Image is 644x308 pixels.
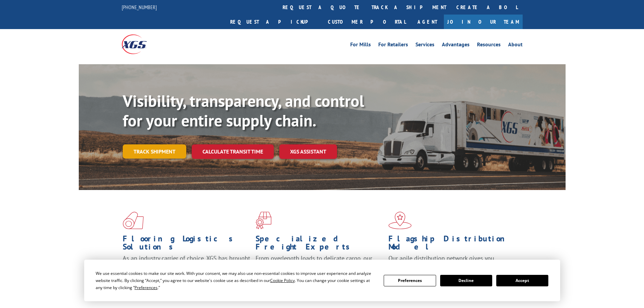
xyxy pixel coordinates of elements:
[123,212,144,229] img: xgs-icon-total-supply-chain-intelligence-red
[440,275,492,286] button: Decline
[477,42,501,49] a: Resources
[122,4,157,10] a: [PHONE_NUMBER]
[384,275,436,286] button: Preferences
[123,254,250,278] span: As an industry carrier of choice, XGS has brought innovation and dedication to flooring logistics...
[256,212,271,229] img: xgs-icon-focused-on-flooring-red
[411,15,444,29] a: Agent
[350,42,371,49] a: For Mills
[323,15,411,29] a: Customer Portal
[123,235,251,254] h1: Flooring Logistics Solutions
[442,42,470,49] a: Advantages
[444,15,523,29] a: Join Our Team
[388,235,516,254] h1: Flagship Distribution Model
[508,42,523,49] a: About
[135,285,158,290] span: Preferences
[84,260,560,301] div: Cookie Consent Prompt
[388,212,412,229] img: xgs-icon-flagship-distribution-model-red
[496,275,548,286] button: Accept
[378,42,408,49] a: For Retailers
[225,15,323,29] a: Request a pickup
[415,42,434,49] a: Services
[96,270,376,291] div: We use essential cookies to make our site work. With your consent, we may also use non-essential ...
[256,235,383,254] h1: Specialized Freight Experts
[388,254,513,270] span: Our agile distribution network gives you nationwide inventory management on demand.
[123,144,186,159] a: Track shipment
[256,254,383,284] p: From overlength loads to delicate cargo, our experienced staff knows the best way to move your fr...
[192,144,274,159] a: Calculate transit time
[279,144,337,159] a: XGS ASSISTANT
[123,90,364,131] b: Visibility, transparency, and control for your entire supply chain.
[270,278,295,283] span: Cookie Policy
